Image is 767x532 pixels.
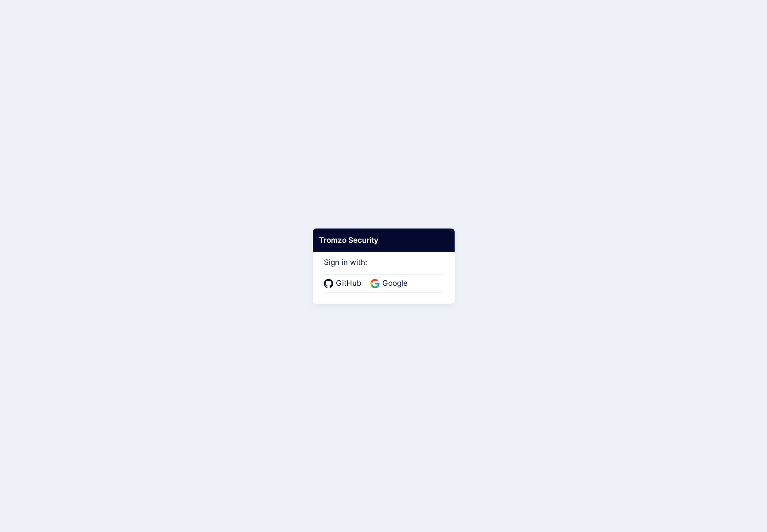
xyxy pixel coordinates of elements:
span: Google [380,278,410,289]
a: Google [370,278,410,289]
a: GitHub [324,278,364,289]
span: GitHub [333,278,364,289]
div: Tromzo Security [313,228,455,252]
div: Sign in with: [324,245,444,292]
